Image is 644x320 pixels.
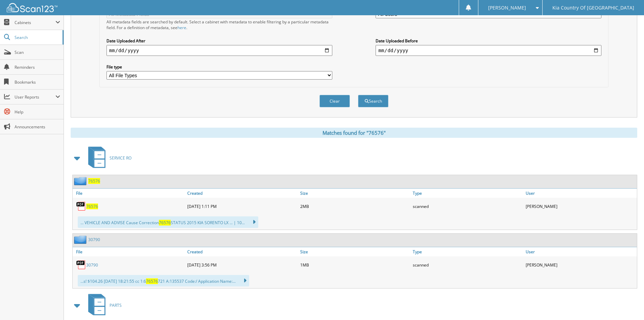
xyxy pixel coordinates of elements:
span: User Reports [15,94,55,100]
div: 2MB [299,199,411,213]
span: Search [15,35,59,40]
img: folder2.png [74,177,88,185]
div: [PERSON_NAME] [524,199,637,213]
span: 76576 [146,278,158,284]
span: Cabinets [15,20,55,25]
label: Date Uploaded After [106,38,332,44]
label: File type [106,64,332,70]
a: 30790 [86,262,98,268]
span: SERVICE RO [110,155,132,161]
a: Size [299,247,411,256]
div: All metadata fields are searched by default. Select a cabinet with metadata to enable filtering b... [106,19,332,30]
a: File [73,189,186,198]
div: 1MB [299,258,411,272]
span: Help [15,109,60,115]
a: Created [186,247,299,256]
input: start [106,45,332,56]
a: 76576 [86,204,98,209]
div: ...s! $104.26 [DATE] 18:21:55 cc 1:6 721 A:135537 Code:/ Application Name:... [78,275,249,286]
label: Date Uploaded Before [376,38,601,44]
a: User [524,189,637,198]
button: Clear [319,95,350,107]
span: [PERSON_NAME] [488,6,526,10]
span: Kia Country Of [GEOGRAPHIC_DATA] [552,6,634,10]
span: 76576 [159,220,171,226]
a: Created [186,189,299,198]
div: [DATE] 1:11 PM [186,199,299,213]
a: User [524,247,637,256]
span: Reminders [15,64,60,70]
a: PARTS [84,292,122,319]
input: end [376,45,601,56]
button: Search [358,95,388,107]
a: here [177,25,186,30]
div: Matches found for "76576" [71,128,637,138]
div: [DATE] 3:56 PM [186,258,299,272]
a: Size [299,189,411,198]
a: Type [411,189,524,198]
div: [PERSON_NAME] [524,258,637,272]
iframe: Chat Widget [610,287,644,320]
img: scan123-logo-white.svg [7,3,57,12]
img: PDF.png [76,201,86,211]
a: 30790 [88,237,100,242]
img: folder2.png [74,235,88,244]
a: SERVICE RO [84,145,132,171]
a: Type [411,247,524,256]
div: ... VEHICLE AND ADVISE Cause Correction STATUS 2015 KIA SORENTO LX ... | 10... [78,216,258,228]
span: Announcements [15,124,60,130]
div: scanned [411,258,524,272]
div: scanned [411,199,524,213]
span: Bookmarks [15,79,60,85]
img: PDF.png [76,260,86,270]
a: File [73,247,186,256]
span: PARTS [110,302,122,308]
span: Scan [15,49,60,55]
a: 76576 [88,178,100,184]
